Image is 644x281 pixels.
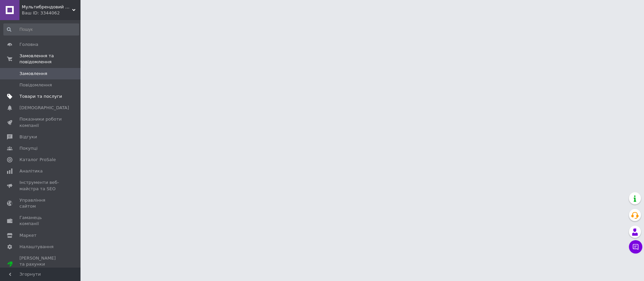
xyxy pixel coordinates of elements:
span: [PERSON_NAME] та рахунки [19,255,62,274]
span: Замовлення та повідомлення [19,53,80,65]
button: Чат з покупцем [629,240,642,254]
div: Ваш ID: 3344062 [22,10,80,16]
span: Гаманець компанії [19,215,62,227]
span: Товари та послуги [19,93,62,99]
span: Мультибрендовий магазин нігтьвого сервісу "Nail Art Centre Mozart" [22,4,72,10]
span: Головна [19,42,38,48]
span: Управління сайтом [19,197,62,209]
span: Інструменти веб-майстра та SEO [19,180,62,192]
span: Замовлення [19,71,47,77]
span: Повідомлення [19,82,52,88]
span: Аналітика [19,168,43,174]
span: [DEMOGRAPHIC_DATA] [19,105,69,111]
span: Показники роботи компанії [19,116,62,128]
span: Налаштування [19,244,54,250]
span: Покупці [19,145,38,151]
span: Каталог ProSale [19,157,56,163]
span: Маркет [19,232,37,238]
input: Пошук [3,23,79,36]
span: Відгуки [19,134,37,140]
